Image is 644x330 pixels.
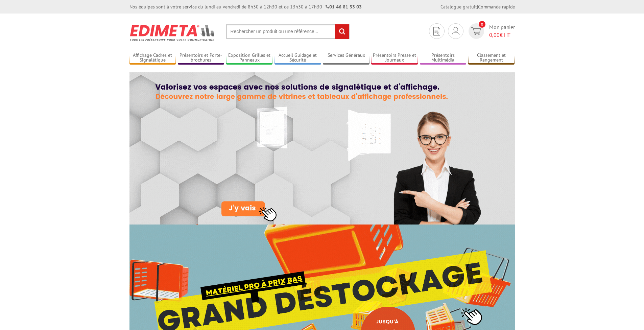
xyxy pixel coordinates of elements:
img: devis rapide [471,27,481,35]
div: Nos équipes sont à votre service du lundi au vendredi de 8h30 à 12h30 et de 13h30 à 17h30 [129,3,362,10]
a: Services Généraux [323,52,369,64]
a: Accueil Guidage et Sécurité [275,52,321,64]
a: devis rapide 0 Mon panier 0,00€ HT [467,23,515,39]
div: | [440,3,515,10]
img: devis rapide [452,27,459,35]
input: Rechercher un produit ou une référence... [226,24,350,39]
a: Affichage Cadres et Signalétique [129,52,176,64]
a: Présentoirs Multimédia [420,52,467,64]
a: Présentoirs Presse et Journaux [371,52,418,64]
a: Commande rapide [478,4,515,10]
a: Exposition Grilles et Panneaux [226,52,273,64]
span: € HT [489,31,515,39]
span: Mon panier [489,23,515,39]
a: Présentoirs et Porte-brochures [178,52,224,64]
img: Présentoir, panneau, stand - Edimeta - PLV, affichage, mobilier bureau, entreprise [129,20,216,45]
img: devis rapide [433,27,440,36]
input: rechercher [335,24,349,39]
a: Classement et Rangement [468,52,515,64]
span: 0,00 [489,31,500,38]
strong: 01 46 81 33 03 [326,4,362,10]
a: Catalogue gratuit [440,4,477,10]
span: 0 [479,21,485,28]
